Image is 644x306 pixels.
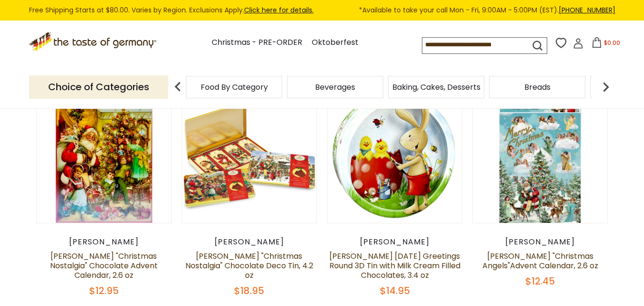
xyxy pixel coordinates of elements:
img: Heidel [327,88,462,223]
span: $18.95 [234,284,264,297]
span: $12.45 [525,274,555,288]
img: previous arrow [168,77,187,96]
span: $14.95 [380,284,410,297]
a: [PERSON_NAME] "Christmas Angels"Advent Calendar, 2.6 oz [482,251,598,271]
a: [PHONE_NUMBER] [559,5,615,15]
a: Beverages [315,84,355,91]
div: [PERSON_NAME] [182,237,317,247]
a: Oktoberfest [312,36,358,49]
a: Click here for details. [244,5,314,15]
a: [PERSON_NAME] "Christmas Nostalgia" Chocolate Deco Tin, 4.2 oz [185,251,313,281]
div: [PERSON_NAME] [472,237,608,247]
a: Food By Category [201,84,268,91]
img: Heidel [182,88,317,223]
div: [PERSON_NAME] [327,237,463,247]
a: Breads [524,84,551,91]
p: Choice of Categories [29,75,168,99]
a: Baking, Cakes, Desserts [392,84,480,91]
span: $12.95 [89,284,119,297]
a: Christmas - PRE-ORDER [212,36,302,49]
img: Heidel [37,88,172,223]
div: [PERSON_NAME] [36,237,172,247]
img: next arrow [596,77,615,96]
a: [PERSON_NAME] "Christmas Nostalgia" Chocolate Advent Calendar, 2.6 oz [50,251,158,281]
span: *Available to take your call Mon - Fri, 9:00AM - 5:00PM (EST). [359,5,615,16]
button: $0.00 [585,37,626,52]
span: $0.00 [604,39,620,47]
img: Heidel [473,88,608,223]
div: Free Shipping Starts at $80.00. Varies by Region. Exclusions Apply. [29,5,615,16]
a: [PERSON_NAME] [DATE] Greetings Round 3D Tin with Milk Cream Filled Chocolates, 3.4 oz [329,251,460,281]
